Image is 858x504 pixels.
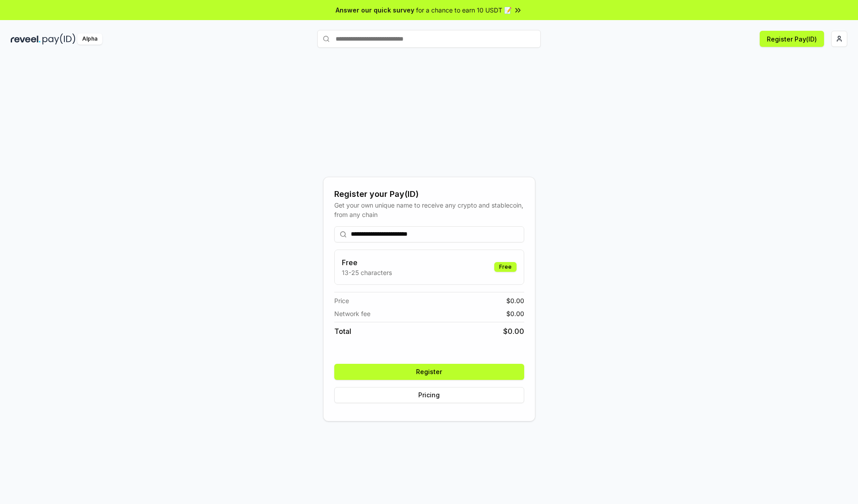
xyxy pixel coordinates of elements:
[334,188,524,200] div: Register your Pay(ID)
[760,31,824,47] button: Register Pay(ID)
[336,5,414,15] span: Answer our quick survey
[342,268,392,277] p: 13-25 characters
[334,364,524,380] button: Register
[77,33,102,45] div: Alpha
[334,387,524,403] button: Pricing
[506,309,524,318] span: $ 0.00
[494,262,517,272] div: Free
[42,33,76,45] img: pay_id
[503,326,524,337] span: $ 0.00
[334,200,524,219] div: Get your own unique name to receive any crypto and stablecoin, from any chain
[334,309,370,318] span: Network fee
[334,296,349,305] span: Price
[334,326,351,337] span: Total
[11,33,41,45] img: reveel_dark
[416,5,512,15] span: for a chance to earn 10 USDT 📝
[342,257,392,268] h3: Free
[506,296,524,305] span: $ 0.00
